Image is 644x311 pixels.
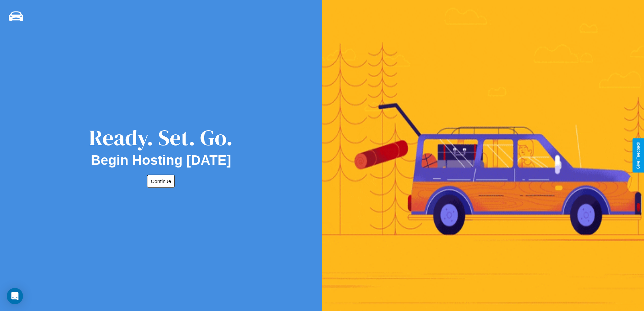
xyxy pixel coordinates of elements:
div: Open Intercom Messenger [7,288,23,304]
h2: Begin Hosting [DATE] [91,153,231,168]
div: Ready. Set. Go. [89,123,233,153]
button: Continue [147,175,175,188]
div: Give Feedback [636,142,641,169]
